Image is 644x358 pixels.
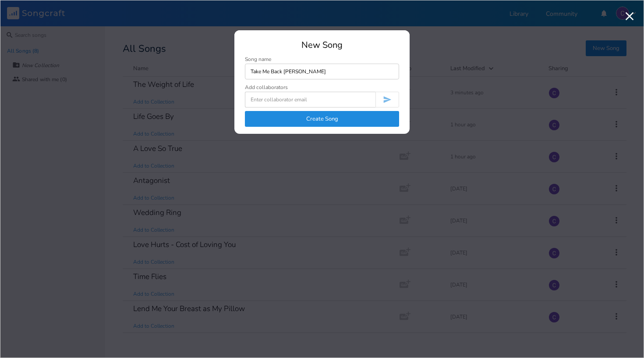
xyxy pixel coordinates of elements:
input: Enter collaborator email [245,92,375,107]
div: Song name [245,57,399,62]
div: New Song [245,41,399,50]
button: Create Song [245,111,399,127]
div: Add collaborators [245,85,288,90]
button: Invite [375,92,399,107]
input: Enter song name [245,64,399,79]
